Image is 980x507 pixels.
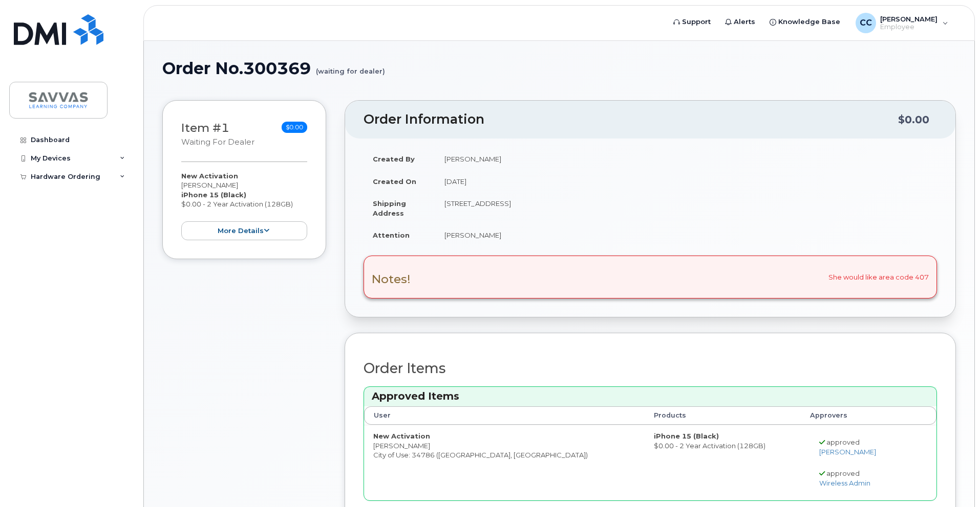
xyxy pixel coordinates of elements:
[364,256,937,298] div: She would like area code 407
[373,177,416,186] strong: Created On
[898,110,929,129] div: $0.00
[373,199,406,217] strong: Shipping Address
[435,192,937,224] td: [STREET_ADDRESS]
[181,122,254,148] h3: Item #1
[364,406,645,425] th: User
[435,148,937,170] td: [PERSON_NAME]
[181,172,238,180] strong: New Activation
[364,425,645,500] td: [PERSON_NAME] City of Use: 34786 ([GEOGRAPHIC_DATA], [GEOGRAPHIC_DATA])
[181,221,307,240] button: more details
[373,155,415,163] strong: Created By
[826,438,860,446] span: approved
[364,112,898,127] h2: Order Information
[801,406,913,425] th: Approvers
[181,137,254,147] small: waiting for dealer
[372,273,411,286] h3: Notes!
[282,122,307,133] span: $0.00
[373,432,430,440] strong: New Activation
[316,59,385,75] small: (waiting for dealer)
[373,231,410,239] strong: Attention
[819,479,870,487] a: Wireless Admin
[364,361,937,376] h2: Order Items
[372,389,929,403] h3: Approved Items
[819,448,876,456] a: [PERSON_NAME]
[435,224,937,246] td: [PERSON_NAME]
[654,432,719,440] strong: iPhone 15 (Black)
[162,59,956,77] h1: Order No.300369
[826,469,860,477] span: approved
[181,191,246,199] strong: iPhone 15 (Black)
[181,171,307,240] div: [PERSON_NAME] $0.00 - 2 Year Activation (128GB)
[435,170,937,193] td: [DATE]
[645,406,801,425] th: Products
[645,425,801,500] td: $0.00 - 2 Year Activation (128GB)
